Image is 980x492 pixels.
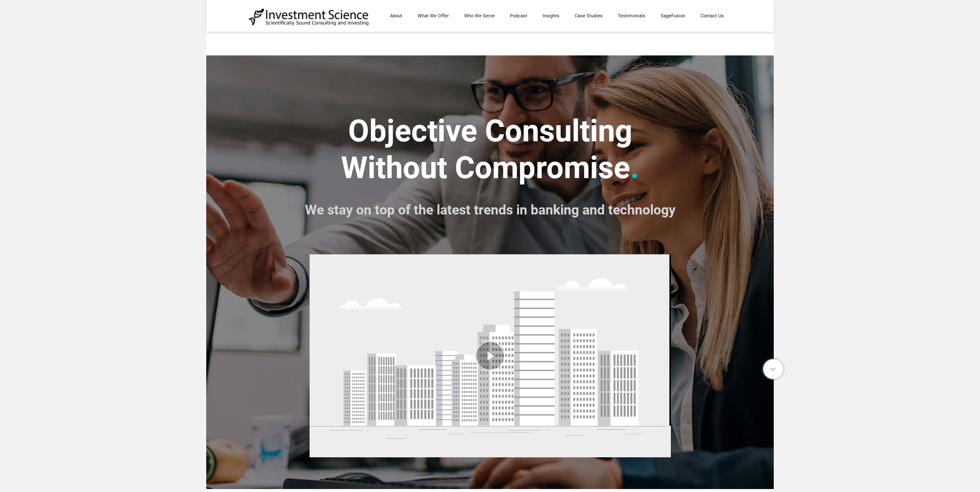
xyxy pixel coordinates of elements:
img: Investment Science | NYC Consulting Services [249,8,369,26]
strong: ​Objective Consulting ​Without Compromise [341,113,632,185]
div: Video: stardomvideos_final__1__499.mp4 [310,248,671,464]
font: . [630,150,639,186]
font: We stay on top of the latest trends in banking and technology [305,202,675,218]
div: play video [310,248,671,464]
